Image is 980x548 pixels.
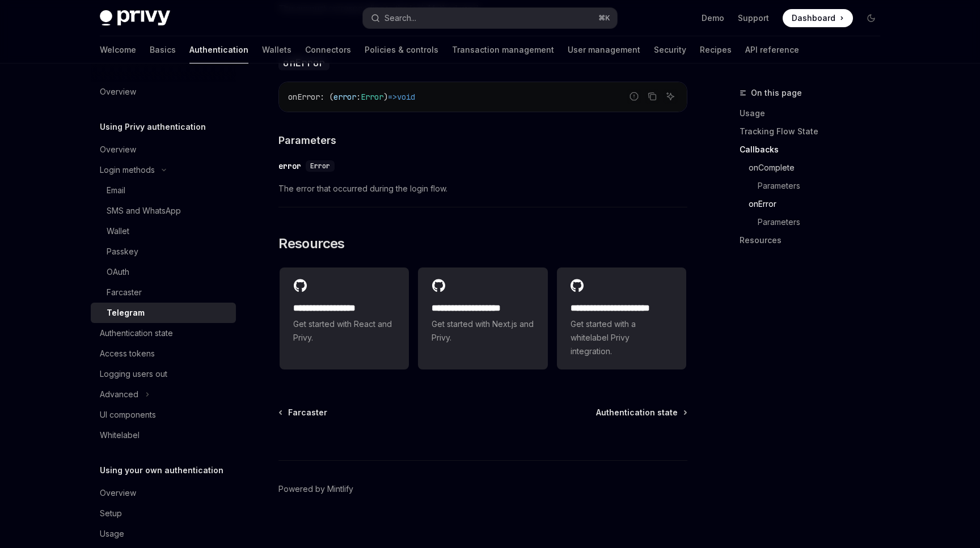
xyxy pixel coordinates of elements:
[288,407,327,418] span: Farcaster
[745,36,799,63] a: API reference
[654,36,686,63] a: Security
[91,221,236,241] a: Wallet
[288,92,320,102] span: onError
[100,85,136,99] div: Overview
[320,92,333,102] span: : (
[100,10,170,26] img: dark logo
[91,282,236,303] a: Farcaster
[383,92,388,102] span: )
[783,9,853,27] a: Dashboard
[100,326,173,340] div: Authentication state
[100,486,136,500] div: Overview
[278,483,353,495] a: Powered by Mintlify
[100,408,156,422] div: UI components
[107,286,142,299] div: Farcaster
[740,141,889,159] a: Callbacks
[310,162,330,171] span: Error
[397,92,415,102] span: void
[293,317,395,345] span: Get started with React and Privy.
[740,213,889,231] a: Parameters
[91,524,236,544] a: Usage
[278,160,301,172] div: error
[740,231,889,249] a: Resources
[792,12,835,24] span: Dashboard
[107,306,145,320] div: Telegram
[333,92,356,102] span: error
[740,177,889,195] a: Parameters
[107,245,138,258] div: Passkey
[365,36,438,63] a: Policies & controls
[100,464,223,477] h5: Using your own authentication
[91,343,236,364] a: Access tokens
[751,86,802,100] span: On this page
[150,36,176,63] a: Basics
[100,527,124,541] div: Usage
[107,204,181,218] div: SMS and WhatsApp
[100,163,155,177] div: Login methods
[278,235,345,253] span: Resources
[596,407,678,418] span: Authentication state
[100,120,206,134] h5: Using Privy authentication
[107,224,129,238] div: Wallet
[100,143,136,156] div: Overview
[305,36,351,63] a: Connectors
[356,92,361,102] span: :
[740,104,889,122] a: Usage
[91,180,236,201] a: Email
[627,89,641,104] button: Report incorrect code
[91,82,236,102] a: Overview
[862,9,880,27] button: Toggle dark mode
[107,265,129,279] div: OAuth
[645,89,660,104] button: Copy the contents from the code block
[100,428,140,442] div: Whitelabel
[100,36,136,63] a: Welcome
[702,12,724,24] a: Demo
[91,503,236,524] a: Setup
[91,405,236,425] a: UI components
[91,364,236,384] a: Logging users out
[100,367,167,381] div: Logging users out
[363,8,617,28] button: Open search
[740,195,889,213] a: onError
[91,384,236,405] button: Toggle Advanced section
[738,12,769,24] a: Support
[189,36,248,63] a: Authentication
[91,262,236,282] a: OAuth
[571,317,673,358] span: Get started with a whitelabel Privy integration.
[91,241,236,262] a: Passkey
[432,317,534,345] span: Get started with Next.js and Privy.
[663,89,678,104] button: Ask AI
[100,507,122,520] div: Setup
[107,184,125,197] div: Email
[91,201,236,221] a: SMS and WhatsApp
[598,14,610,23] span: ⌘ K
[385,11,416,25] div: Search...
[596,407,686,418] a: Authentication state
[280,407,327,418] a: Farcaster
[91,425,236,445] a: Whitelabel
[388,92,397,102] span: =>
[278,182,687,196] span: The error that occurred during the login flow.
[262,36,292,63] a: Wallets
[100,388,138,401] div: Advanced
[91,483,236,503] a: Overview
[278,133,336,148] span: Parameters
[91,160,236,180] button: Toggle Login methods section
[361,92,383,102] span: Error
[91,303,236,323] a: Telegram
[740,159,889,177] a: onComplete
[740,122,889,141] a: Tracking Flow State
[568,36,640,63] a: User management
[91,139,236,160] a: Overview
[452,36,554,63] a: Transaction management
[100,347,155,360] div: Access tokens
[91,323,236,343] a: Authentication state
[700,36,732,63] a: Recipes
